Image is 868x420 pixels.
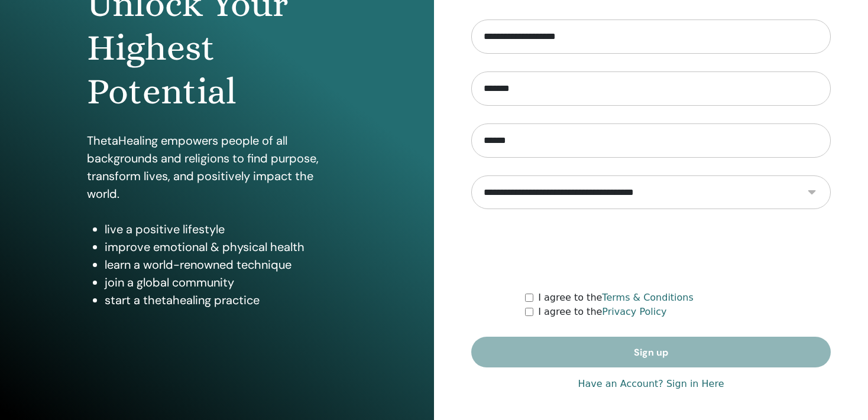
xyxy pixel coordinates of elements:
[105,274,346,291] li: join a global community
[105,220,346,238] li: live a positive lifestyle
[105,291,346,309] li: start a thetahealing practice
[602,292,693,303] a: Terms & Conditions
[105,238,346,256] li: improve emotional & physical health
[538,305,666,319] label: I agree to the
[87,132,346,203] p: ThetaHealing empowers people of all backgrounds and religions to find purpose, transform lives, a...
[538,291,694,305] label: I agree to the
[578,377,724,391] a: Have an Account? Sign in Here
[602,306,666,317] a: Privacy Policy
[105,256,346,274] li: learn a world-renowned technique
[561,227,741,273] iframe: reCAPTCHA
